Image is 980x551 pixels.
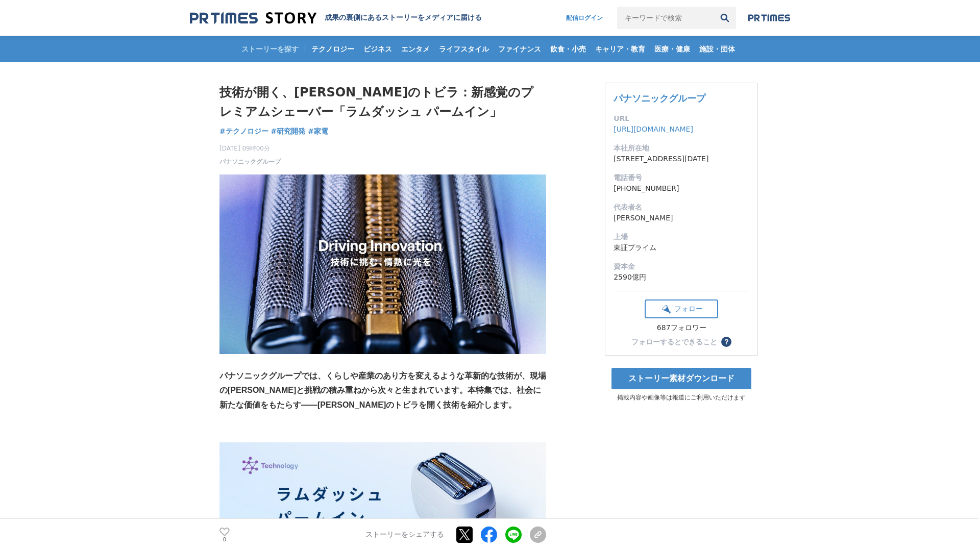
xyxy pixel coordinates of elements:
[365,531,444,540] p: ストーリーをシェアする
[614,172,749,183] dt: 電話番号
[219,537,230,542] p: 0
[723,338,730,345] span: ？
[556,7,613,29] a: 配信ログイン
[308,126,328,137] a: #家電
[219,157,281,166] a: パナソニックグループ
[614,272,749,283] dd: 2590億円
[614,213,749,223] dd: [PERSON_NAME]
[397,44,434,54] span: エンタメ
[695,36,739,62] a: 施設・団体
[190,11,482,25] a: 成果の裏側にあるストーリーをメディアに届ける 成果の裏側にあるストーリーをメディアに届ける
[190,11,316,25] img: 成果の裏側にあるストーリーをメディアに届ける
[614,202,749,213] dt: 代表者名
[721,337,731,347] button: ？
[617,7,714,29] input: キーワードで検索
[614,143,749,154] dt: 本社所在地
[219,144,281,153] span: [DATE] 09時00分
[219,127,268,136] span: #テクノロジー
[219,126,268,137] a: #テクノロジー
[325,13,482,22] h2: 成果の裏側にあるストーリーをメディアに届ける
[650,44,694,54] span: 医療・健康
[307,36,358,62] a: テクノロジー
[397,36,434,62] a: エンタメ
[631,338,717,345] div: フォローするとできること
[494,36,545,62] a: ファイナンス
[591,36,649,62] a: キャリア・教育
[219,83,546,122] h1: 技術が開く、[PERSON_NAME]のトビラ：新感覚のプレミアムシェーバー「ラムダッシュ パームイン」
[546,36,590,62] a: 飲食・小売
[271,126,306,137] a: #研究開発
[614,183,749,194] dd: [PHONE_NUMBER]
[219,174,546,354] img: thumbnail_9a102f90-9ff6-11f0-8932-919f15639f7c.jpg
[714,7,736,29] button: 検索
[614,113,749,124] dt: URL
[614,154,749,164] dd: [STREET_ADDRESS][DATE]
[748,14,790,22] img: prtimes
[614,93,705,104] a: パナソニックグループ
[308,127,328,136] span: #家電
[650,36,694,62] a: 医療・健康
[605,393,758,402] p: 掲載内容や画像等は報道にご利用いただけます
[219,371,546,410] strong: パナソニックグループでは、くらしや産業のあり方を変えるような革新的な技術が、現場の[PERSON_NAME]と挑戦の積み重ねから次々と生まれています。本特集では、社会に新たな価値をもたらす――[...
[435,44,493,54] span: ライフスタイル
[614,261,749,272] dt: 資本金
[614,125,693,133] a: [URL][DOMAIN_NAME]
[359,44,396,54] span: ビジネス
[614,232,749,242] dt: 上場
[307,44,358,54] span: テクノロジー
[645,323,718,333] div: 687フォロワー
[645,299,718,318] button: フォロー
[611,368,751,389] a: ストーリー素材ダウンロード
[591,44,649,54] span: キャリア・教育
[435,36,493,62] a: ライフスタイル
[695,44,739,54] span: 施設・団体
[546,44,590,54] span: 飲食・小売
[359,36,396,62] a: ビジネス
[494,44,545,54] span: ファイナンス
[614,242,749,253] dd: 東証プライム
[271,127,306,136] span: #研究開発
